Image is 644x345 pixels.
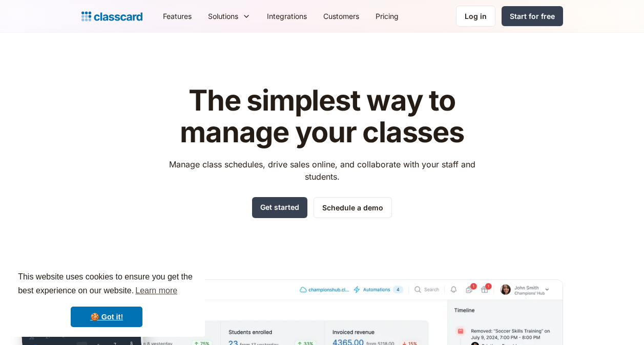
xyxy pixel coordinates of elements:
[314,197,392,218] a: Schedule a demo
[208,11,238,21] div: Solutions
[81,9,142,24] a: home
[134,283,179,298] a: learn more about cookies
[155,5,200,28] a: Features
[252,197,307,218] a: Get started
[8,261,205,337] div: cookieconsent
[259,5,315,28] a: Integrations
[159,158,485,183] p: Manage class schedules, drive sales online, and collaborate with your staff and students.
[456,6,495,27] a: Log in
[465,11,487,21] div: Log in
[315,5,367,28] a: Customers
[367,5,407,28] a: Pricing
[502,6,563,26] a: Start for free
[71,307,142,327] a: dismiss cookie message
[18,271,195,298] span: This website uses cookies to ensure you get the best experience on our website.
[159,85,485,148] h1: The simplest way to manage your classes
[510,11,555,21] div: Start for free
[200,5,259,28] div: Solutions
